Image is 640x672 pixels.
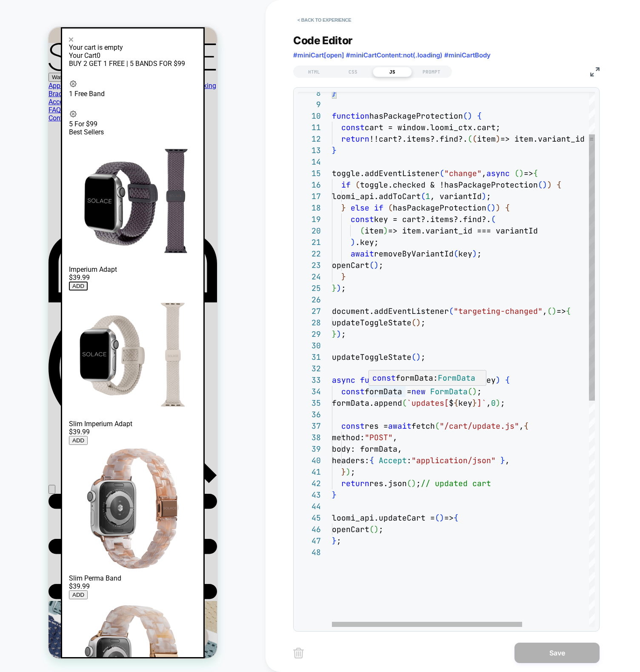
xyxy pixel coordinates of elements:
span: ; [477,249,482,259]
img: Grey adjustable braided Apple Watch band (38,40,41,42,45,49mm) [20,109,148,236]
span: openCart [332,260,369,270]
span: cart = window.loomi_ctx.cart; [365,122,500,132]
div: Imperium Adapt [20,238,148,246]
div: 18 [298,202,321,214]
div: 27 [298,305,321,317]
span: 0 [48,24,52,32]
span: ( [449,306,454,316]
span: } [332,283,337,293]
span: Accept [379,456,407,465]
span: const [341,387,365,396]
div: 48 [298,547,321,558]
span: { [477,111,482,121]
span: } [472,398,477,408]
span: ( [388,203,393,213]
span: toggle.addEventListener [332,168,440,178]
span: ) [547,180,552,190]
div: 25 [298,282,321,294]
div: 11 [298,122,321,133]
span: $ [449,398,454,408]
span: !!cart?.items?.find?. [369,134,468,144]
span: ) [491,203,496,213]
div: 22 [298,248,321,259]
span: async [486,168,510,178]
span: , [486,398,491,408]
span: ( [486,203,491,213]
span: const [341,421,365,431]
span: "application/json" [411,456,496,465]
div: 19 [298,214,321,225]
span: // updated cart [421,478,491,488]
span: updateToggleState [332,352,411,362]
span: .key; [355,237,379,247]
span: } [332,329,337,339]
span: ( [360,226,365,236]
span: { [533,168,538,178]
span: ) [496,398,500,408]
span: if [341,180,351,190]
span: ) [346,467,351,477]
span: if [374,203,383,213]
span: ) [416,318,421,327]
span: const [372,373,396,383]
div: 45 [298,512,321,524]
span: => [444,513,454,523]
div: 47 [298,535,321,547]
div: 37 [298,420,321,432]
span: "/cart/update.js" [440,421,519,431]
div: $39.99 [20,401,148,409]
span: , [505,456,510,465]
span: ( [472,134,477,144]
span: } [332,145,337,155]
span: const [351,214,374,224]
div: PROMPT [412,67,451,77]
div: 23 [298,259,321,271]
span: ) [472,249,477,259]
button: < Back to experience [293,13,355,27]
div: $39.99 [20,555,148,563]
div: 17 [298,191,321,202]
span: ) [543,180,547,190]
div: 12 [298,133,321,145]
img: delete [293,648,304,658]
div: 30 [298,340,321,351]
span: ; [421,352,426,362]
div: 28 [298,317,321,328]
span: ( [435,421,440,431]
div: 44 [298,501,321,512]
div: Your cart is empty [20,16,148,24]
span: : [407,456,411,465]
span: ( [463,111,468,121]
span: body: formData, [332,444,402,454]
span: , [482,168,486,178]
div: 24 [298,271,321,282]
span: ; [337,536,341,546]
span: ; [500,398,505,408]
span: res = [365,421,388,431]
span: toggle.checked & !hasPackageProtection [360,180,538,190]
div: 33 [298,374,321,386]
span: loomi_api.addToCart [332,191,421,201]
span: async [332,375,355,385]
span: ) [468,111,472,121]
div: Slim Perma Band [20,547,148,555]
div: 20 [298,225,321,236]
span: function [360,375,397,385]
span: ) [337,283,341,293]
span: } [332,490,337,500]
span: else [351,203,369,213]
span: hasPackageProtection [393,203,486,213]
div: 32 [298,363,321,374]
span: key = cart?.items?.find?. [374,214,491,224]
span: formData: [396,373,438,383]
div: 42 [298,478,321,489]
span: } [341,467,346,477]
span: , [519,421,524,431]
span: ) [374,524,379,534]
span: item [365,226,383,236]
span: => item.variant_id === variantId [388,226,538,236]
span: ( [440,168,444,178]
div: 35 [298,397,321,409]
span: ) [552,306,557,316]
span: ( [421,191,426,201]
